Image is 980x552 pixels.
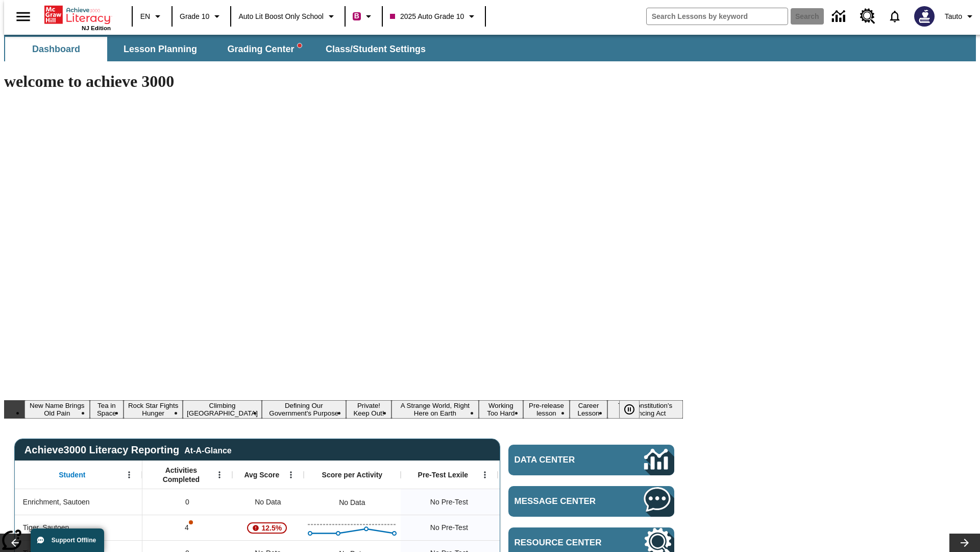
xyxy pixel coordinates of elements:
[227,43,301,55] span: Grading Center
[508,445,674,475] a: Data Center
[232,489,304,515] div: No Data, Enrichment, Sautoen
[212,467,227,482] button: Open Menu
[346,400,391,419] button: Slide 6 Private! Keep Out!
[32,43,80,55] span: Dashboard
[298,43,302,48] svg: writing assistant alert
[140,11,150,22] span: EN
[23,497,90,508] span: Enrichment, Sautoen
[908,3,941,30] button: Select a new avatar
[23,522,69,533] span: Tiger, Sautoen
[418,470,469,479] span: Pre-Test Lexile
[941,7,980,26] button: Profile/Settings
[136,7,168,26] button: Language: EN, Select a language
[498,515,595,540] div: No Data, Tiger, Sautoen
[881,3,908,30] a: Notifications
[44,5,111,25] a: Home
[390,11,464,22] span: 2025 Auto Grade 10
[570,400,607,419] button: Slide 10 Career Lesson
[184,522,191,533] p: 4
[430,497,468,508] span: No Pre-Test, Enrichment, Sautoen
[124,43,197,55] span: Lesson Planning
[234,7,341,26] button: School: Auto Lit Boost only School, Select your school
[354,10,359,22] span: B
[109,37,211,61] button: Lesson Planning
[4,37,435,61] div: SubNavbar
[430,522,468,533] span: No Pre-Test, Tiger, Sautoen
[90,400,124,419] button: Slide 2 Tea in Space
[5,37,107,61] button: Dashboard
[59,470,85,479] span: Student
[82,25,111,31] span: NJ Edition
[258,519,286,537] span: 12.5%
[514,496,614,507] span: Message Center
[148,466,215,484] span: Activities Completed
[523,400,570,419] button: Slide 9 Pre-release lesson
[945,11,962,22] span: Tauto
[317,37,434,61] button: Class/Student Settings
[142,515,232,540] div: 4, One or more Activity scores may be invalid., Tiger, Sautoen
[232,515,304,540] div: , 12.5%, Attention! This student's Average First Try Score of 12.5% is below 65%, Tiger, Sautoen
[124,400,183,419] button: Slide 3 Rock Star Fights Hunger
[244,470,279,479] span: Avg Score
[142,489,232,515] div: 0, Enrichment, Sautoen
[386,7,482,26] button: Class: 2025 Auto Grade 10, Select your class
[213,37,315,61] button: Grading Center
[914,6,935,27] img: Avatar
[607,400,683,419] button: Slide 11 The Constitution's Balancing Act
[31,528,104,552] button: Support Offline
[477,467,493,482] button: Open Menu
[949,534,980,552] button: Lesson carousel, Next
[514,455,610,465] span: Data Center
[854,3,881,30] a: Resource Center, Will open in new tab
[4,72,683,91] h1: welcome to achieve 3000
[4,35,976,61] div: SubNavbar
[826,3,854,31] a: Data Center
[619,400,650,419] div: Pause
[121,467,137,482] button: Open Menu
[391,400,478,419] button: Slide 7 A Strange World, Right Here on Earth
[180,11,209,22] span: Grade 10
[184,444,231,455] div: At-A-Glance
[619,400,640,419] button: Pause
[262,400,346,419] button: Slide 5 Defining Our Government's Purpose
[498,489,595,515] div: No Data, Enrichment, Sautoen
[514,538,614,548] span: Resource Center
[44,4,111,31] div: Home
[250,492,286,513] span: No Data
[185,497,189,508] span: 0
[52,537,96,544] span: Support Offline
[322,470,383,479] span: Score per Activity
[283,467,299,482] button: Open Menu
[24,444,232,456] span: Achieve3000 Literacy Reporting
[8,2,38,32] button: Open side menu
[508,486,674,517] a: Message Center
[326,43,426,55] span: Class/Student Settings
[176,7,227,26] button: Grade: Grade 10, Select a grade
[479,400,523,419] button: Slide 8 Working Too Hard
[183,400,262,419] button: Slide 4 Climbing Mount Tai
[647,8,788,25] input: search field
[24,400,90,419] button: Slide 1 New Name Brings Old Pain
[349,7,379,26] button: Boost Class color is violet red. Change class color
[238,11,324,22] span: Auto Lit Boost only School
[334,492,370,513] div: No Data, Enrichment, Sautoen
